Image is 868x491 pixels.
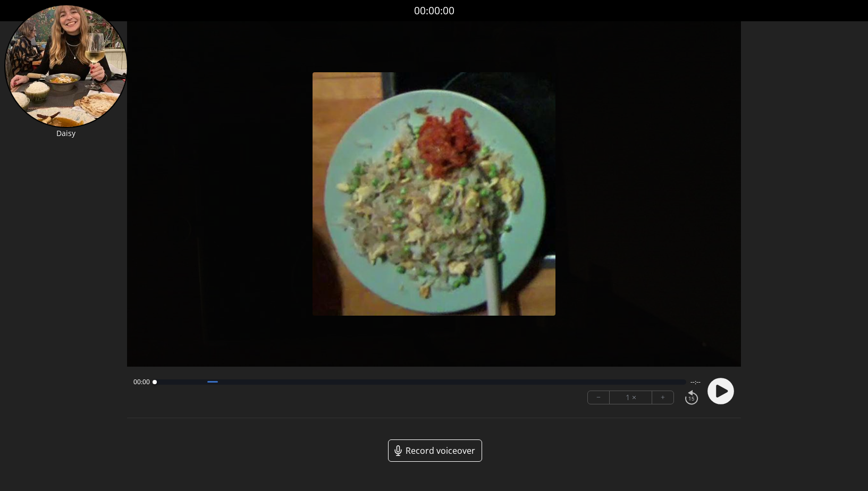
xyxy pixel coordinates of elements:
a: Record voiceover [388,439,482,462]
span: 00:00 [133,378,150,386]
span: --:-- [690,378,701,386]
img: Poster Image [313,72,556,316]
button: − [588,391,610,404]
div: 1 × [610,391,652,404]
span: Record voiceover [406,444,475,457]
p: Daisy [4,128,128,139]
button: + [652,391,673,404]
img: DM [4,4,128,128]
a: 00:00:00 [414,3,454,19]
